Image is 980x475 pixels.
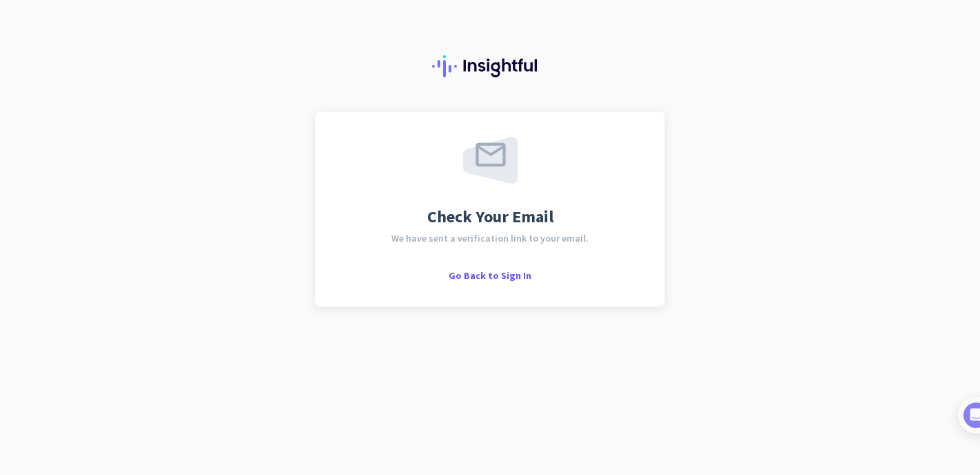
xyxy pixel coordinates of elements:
[391,233,589,243] span: We have sent a verification link to your email.
[449,269,531,282] span: Go Back to Sign In
[463,137,518,184] img: email-sent
[432,55,548,77] img: Insightful
[427,209,553,225] span: Check Your Email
